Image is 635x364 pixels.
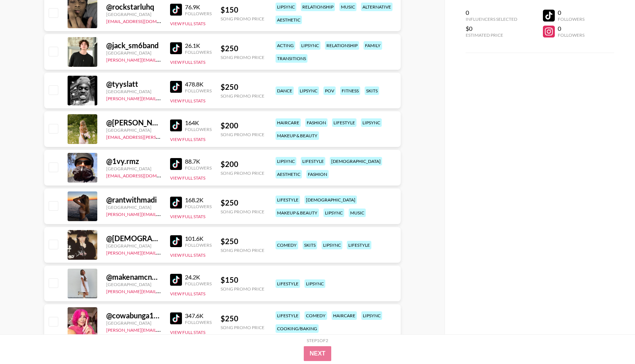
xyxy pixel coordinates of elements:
img: TikTok [170,274,182,286]
a: [PERSON_NAME][EMAIL_ADDRESS][DOMAIN_NAME] [106,56,216,63]
div: $0 [466,25,517,32]
img: TikTok [170,81,182,93]
img: TikTok [170,312,182,324]
button: View Full Stats [170,252,205,258]
div: comedy [276,241,298,249]
div: music [349,209,366,217]
div: @ 1vy.rmz [106,157,161,166]
div: Followers [185,204,212,209]
img: TikTok [170,42,182,54]
img: TikTok [170,197,182,209]
div: [GEOGRAPHIC_DATA] [106,320,161,326]
div: lipsync [322,241,342,249]
img: TikTok [170,119,182,131]
div: [GEOGRAPHIC_DATA] [106,204,161,210]
div: $ 250 [221,314,264,323]
div: skits [365,86,379,95]
div: 168.2K [185,196,212,204]
div: [GEOGRAPHIC_DATA] [106,282,161,287]
div: @ tyyslatt [106,79,161,89]
button: View Full Stats [170,214,205,219]
div: @ jack_sm6band [106,41,161,50]
div: lipsync [323,209,344,217]
div: Song Promo Price [221,286,264,292]
div: Song Promo Price [221,55,264,60]
div: relationship [301,3,335,11]
div: lipsync [361,311,382,320]
div: lipsync [361,118,382,127]
div: Estimated Price [466,32,517,38]
div: lipsync [298,86,319,95]
div: Followers [185,49,212,55]
div: fashion [305,118,328,127]
div: Song Promo Price [221,170,264,176]
button: View Full Stats [170,137,205,142]
div: relationship [325,41,359,50]
div: 347.6K [185,312,212,319]
div: 0 [558,25,584,32]
a: [EMAIL_ADDRESS][DOMAIN_NAME] [106,171,181,178]
button: View Full Stats [170,98,205,104]
div: $ 250 [221,237,264,246]
div: lipsync [305,279,325,288]
div: Followers [558,16,584,22]
div: haircare [332,311,357,320]
div: lifestyle [347,241,371,249]
div: Song Promo Price [221,93,264,99]
div: lifestyle [301,157,325,165]
div: $ 200 [221,121,264,130]
div: $ 150 [221,5,264,14]
div: $ 250 [221,44,264,53]
div: aesthetic [276,170,302,178]
div: @ cowabunga1966_ [106,311,161,320]
div: transitions [276,54,307,63]
div: Followers [185,165,212,171]
div: Song Promo Price [221,247,264,253]
a: [PERSON_NAME][EMAIL_ADDRESS][DOMAIN_NAME] [106,249,216,256]
div: haircare [276,118,301,127]
div: Step 1 of 2 [307,338,328,343]
div: acting [276,41,295,50]
div: [GEOGRAPHIC_DATA] [106,50,161,56]
div: lifestyle [276,279,300,288]
div: fashion [306,170,329,178]
div: family [364,41,382,50]
div: alternative [361,3,393,11]
div: lipsync [276,157,296,165]
button: Next [304,346,332,361]
button: View Full Stats [170,329,205,335]
div: aesthetic [276,16,302,24]
div: Influencers Selected [466,16,517,22]
div: @ rockstarluhq [106,2,161,12]
img: TikTok [170,4,182,16]
div: [GEOGRAPHIC_DATA] [106,166,161,171]
a: [PERSON_NAME][EMAIL_ADDRESS][DOMAIN_NAME] [106,287,216,294]
div: 164K [185,119,212,127]
div: 478.8K [185,81,212,88]
a: [EMAIL_ADDRESS][DOMAIN_NAME] [106,17,181,24]
div: [GEOGRAPHIC_DATA] [106,12,161,17]
div: [GEOGRAPHIC_DATA] [106,127,161,133]
div: Followers [185,319,212,325]
div: lipsync [300,41,320,50]
div: Song Promo Price [221,16,264,22]
div: 24.2K [185,273,212,281]
button: View Full Stats [170,175,205,181]
iframe: Drift Widget Chat Controller [598,327,626,355]
a: [PERSON_NAME][EMAIL_ADDRESS][DOMAIN_NAME] [106,210,216,217]
a: [PERSON_NAME][EMAIL_ADDRESS][DOMAIN_NAME] [106,94,216,101]
div: $ 150 [221,275,264,285]
div: [GEOGRAPHIC_DATA] [106,89,161,94]
img: TikTok [170,158,182,170]
div: 0 [466,9,517,16]
div: Followers [185,242,212,248]
div: comedy [305,311,327,320]
div: Song Promo Price [221,132,264,137]
div: Followers [185,88,212,94]
div: Followers [185,127,212,132]
div: 101.6K [185,235,212,242]
button: View Full Stats [170,21,205,26]
a: [EMAIL_ADDRESS][PERSON_NAME][DOMAIN_NAME] [106,133,216,140]
div: @ rantwithmadi [106,195,161,204]
div: 26.1K [185,42,212,49]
